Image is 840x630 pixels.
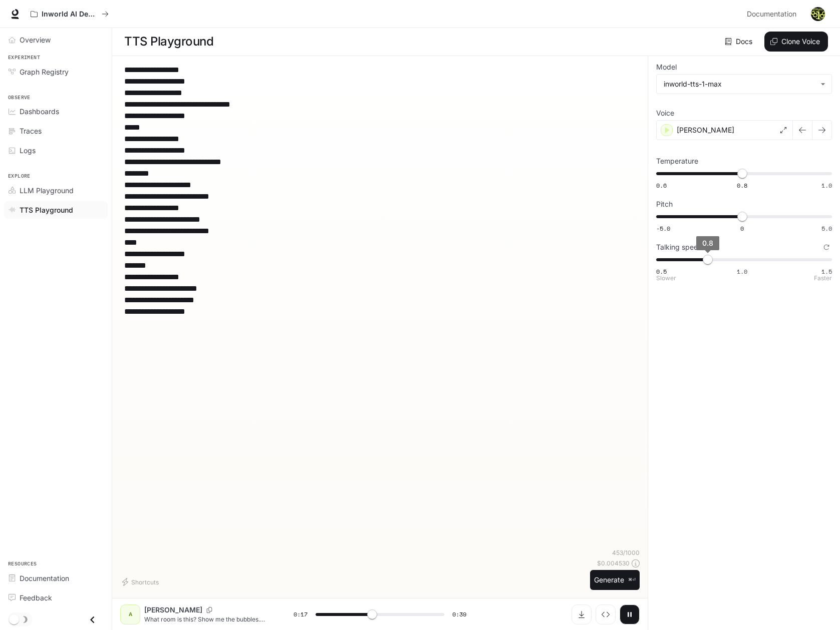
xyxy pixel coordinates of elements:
[737,181,747,190] span: 0.8
[743,4,804,24] a: Documentation
[612,548,640,557] p: 453 / 1000
[20,592,52,603] span: Feedback
[821,267,832,276] span: 1.5
[144,605,202,615] p: [PERSON_NAME]
[4,201,108,219] a: TTS Playground
[656,64,677,71] p: Model
[294,609,308,619] span: 0:17
[821,181,832,190] span: 1.0
[26,4,113,24] button: All workspaces
[4,103,108,120] a: Dashboards
[808,4,828,24] button: User avatar
[122,606,138,622] div: A
[656,158,698,165] p: Temperature
[747,8,796,21] span: Documentation
[657,75,831,94] div: inworld-tts-1-max
[4,589,108,606] a: Feedback
[737,267,747,276] span: 1.0
[723,32,756,52] a: Docs
[9,613,19,624] span: Dark mode toggle
[821,242,832,253] button: Reset to default
[4,122,108,140] a: Traces
[20,35,51,45] span: Overview
[20,205,73,215] span: TTS Playground
[656,244,702,251] p: Talking speed
[596,604,616,624] button: Inspect
[740,224,744,233] span: 0
[764,32,828,52] button: Clone Voice
[664,79,815,89] div: inworld-tts-1-max
[702,239,713,247] span: 0.8
[42,10,98,19] p: Inworld AI Demos
[4,182,108,199] a: LLM Playground
[656,110,674,117] p: Voice
[677,125,734,135] p: [PERSON_NAME]
[120,574,163,590] button: Shortcuts
[20,67,69,77] span: Graph Registry
[4,142,108,159] a: Logs
[20,145,36,156] span: Logs
[144,615,269,623] p: What room is this? Show me the bubbles. Where is [PERSON_NAME]'s toy? What toys do you like in yo...
[628,577,636,583] p: ⌘⏎
[590,570,640,590] button: Generate⌘⏎
[124,32,213,52] h1: TTS Playground
[20,185,74,196] span: LLM Playground
[202,607,216,613] button: Copy Voice ID
[81,609,104,630] button: Close drawer
[811,7,825,21] img: User avatar
[20,573,69,583] span: Documentation
[452,609,466,619] span: 0:39
[572,604,592,624] button: Download audio
[821,224,832,233] span: 5.0
[656,224,670,233] span: -5.0
[656,181,667,190] span: 0.6
[597,559,630,567] p: $ 0.004530
[4,569,108,587] a: Documentation
[814,275,832,281] p: Faster
[4,31,108,49] a: Overview
[656,201,673,208] p: Pitch
[4,63,108,81] a: Graph Registry
[656,275,676,281] p: Slower
[656,267,667,276] span: 0.5
[20,126,42,136] span: Traces
[20,106,59,117] span: Dashboards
